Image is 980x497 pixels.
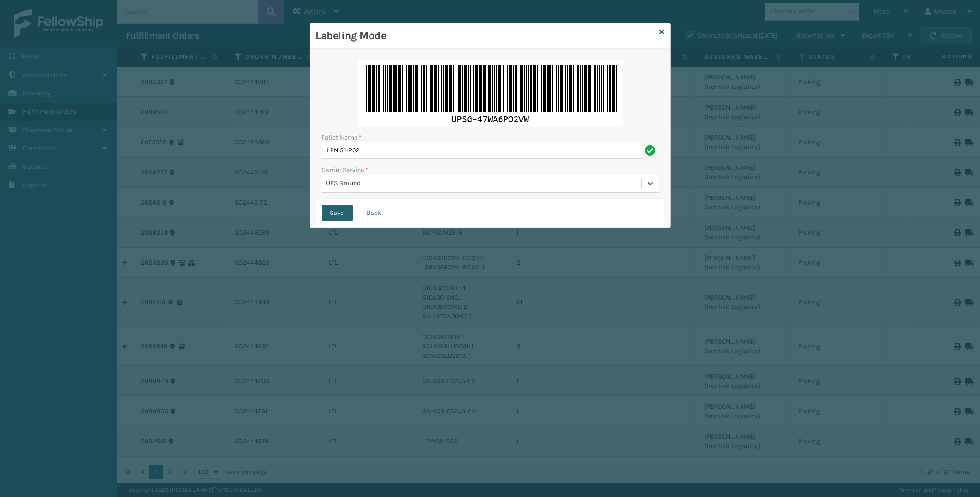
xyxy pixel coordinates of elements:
[326,179,642,189] div: UPS Ground
[322,165,369,175] label: Carrier Service
[322,133,362,142] label: Pallet Name
[322,205,353,221] button: Save
[358,60,623,127] img: K2bTUCRsAIGAEjcKIImNCcqGNtlhEwAkbACBiBc0LAhOacvG1bjYARMAJGwAicKAImNCfqWJtlBIyAETACRuCcEDChOSdv21Y...
[316,29,656,43] h3: Labeling Mode
[358,205,390,221] button: Back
